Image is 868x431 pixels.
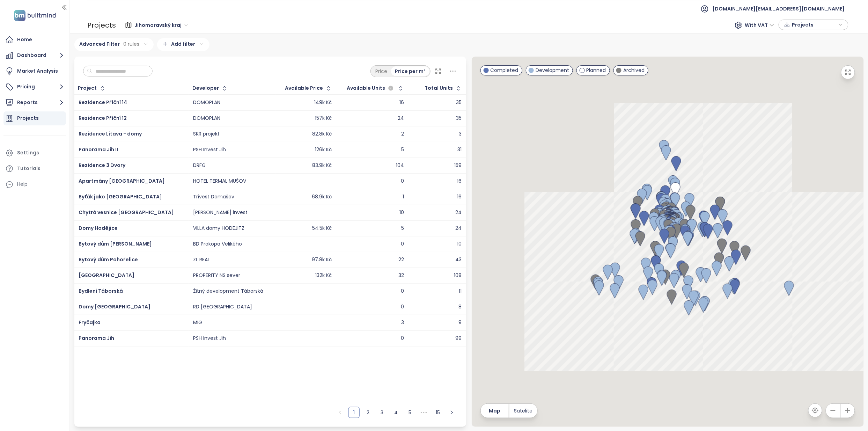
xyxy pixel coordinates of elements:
[446,407,457,418] button: right
[509,404,537,418] button: Satelite
[446,407,457,418] li: Next Page
[193,272,240,279] div: PROPERITY NS sever
[456,210,462,216] div: 24
[312,257,332,263] div: 97.8k Kč
[450,410,454,415] span: right
[454,272,462,279] div: 108
[401,320,404,326] div: 3
[79,99,127,106] a: Rezidence Příční 14
[401,147,404,153] div: 5
[3,49,66,63] button: Dashboard
[78,86,97,90] div: Project
[315,115,332,122] div: 157k Kč
[425,86,453,90] div: Total Units
[17,67,58,75] div: Market Analysis
[401,304,404,310] div: 0
[623,66,645,74] span: Archived
[401,241,404,247] div: 0
[3,96,66,110] button: Reports
[193,100,220,106] div: DOMOPLAN
[193,115,220,122] div: DOMOPLAN
[782,20,845,30] div: button
[455,162,462,169] div: 159
[456,115,462,122] div: 35
[398,272,404,279] div: 32
[433,407,443,418] a: 15
[398,257,404,263] div: 22
[401,131,404,137] div: 2
[12,8,58,23] img: logo
[396,162,404,169] div: 104
[405,407,415,418] a: 5
[401,288,404,294] div: 0
[587,66,606,74] span: Planned
[347,86,385,90] span: Available Units
[17,180,28,189] div: Help
[193,257,210,263] div: ZL REAL
[79,303,150,310] a: Domy [GEOGRAPHIC_DATA]
[193,335,226,342] div: PSH Invest Jih
[17,114,39,123] div: Projects
[192,86,219,90] div: Developer
[124,40,140,48] span: 0 rules
[157,38,209,51] div: Add filter
[401,178,404,184] div: 0
[347,84,395,93] div: Available Units
[456,100,462,106] div: 35
[456,335,462,342] div: 99
[491,66,518,74] span: Completed
[79,209,174,216] a: Chytrá vesnice [GEOGRAPHIC_DATA]
[398,115,404,122] div: 24
[79,256,138,263] span: Bytový dům Pohořelice
[457,241,462,247] div: 10
[193,147,226,153] div: PSH Invest Jih
[79,146,118,153] a: Panorama Jih II
[362,407,374,418] li: 2
[390,407,402,418] li: 4
[134,20,188,30] span: Jihomoravský kraj
[312,225,332,232] div: 54.5k Kč
[79,115,127,122] a: Rezidence Příční 12
[403,194,404,200] div: 1
[79,130,142,137] a: Rezidence Litava - domy
[334,407,346,418] li: Previous Page
[376,407,388,418] li: 3
[348,407,360,418] li: 1
[418,407,429,418] li: Next 5 Pages
[459,320,462,326] div: 9
[401,225,404,232] div: 5
[3,111,66,125] a: Projects
[79,287,123,294] a: Bydlení Táborská
[79,335,114,342] a: Panorama Jih
[79,319,101,326] a: Fryčajka
[399,210,404,216] div: 10
[17,35,32,44] div: Home
[79,272,134,279] a: [GEOGRAPHIC_DATA]
[3,162,66,176] a: Tutorials
[79,162,125,169] a: Rezidence 3 Dvory
[79,225,118,232] span: Domy Hodějice
[312,131,332,137] div: 82.8k Kč
[193,194,234,200] div: Trivest Domašov
[489,407,501,415] span: Map
[459,131,462,137] div: 3
[312,194,332,200] div: 68.9k Kč
[193,178,246,184] div: HOTEL TERMAL MUŠOV
[745,20,774,30] span: With VAT
[193,225,244,232] div: VILLA domy HODEJITZ
[79,240,152,247] a: Bytový dům [PERSON_NAME]
[315,100,332,106] div: 149k Kč
[3,146,66,160] a: Settings
[193,131,220,137] div: SKR projekt
[17,164,41,173] div: Tutorials
[334,407,346,418] button: left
